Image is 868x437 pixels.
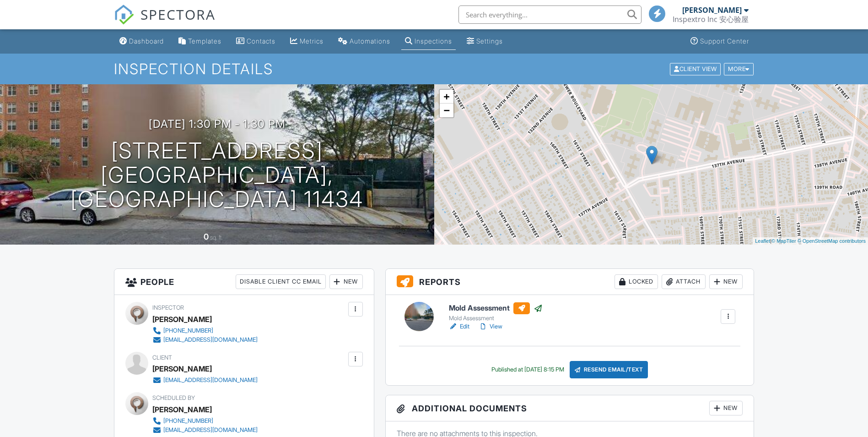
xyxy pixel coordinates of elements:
[334,33,394,50] a: Automations (Basic)
[463,33,507,50] a: Settings
[286,33,327,50] a: Metrics
[152,326,258,335] a: [PHONE_NUMBER]
[615,274,658,289] div: Locked
[449,302,543,322] a: Mold Assessment Mold Assessment
[440,90,453,104] a: Zoom in
[350,37,390,45] div: Automations
[152,376,258,385] a: [EMAIL_ADDRESS][DOMAIN_NAME]
[673,15,749,24] div: Inspextro Inc 安心验屋
[163,426,258,434] div: [EMAIL_ADDRESS][DOMAIN_NAME]
[449,315,543,322] div: Mold Assessment
[458,5,642,24] input: Search everything...
[152,394,195,401] span: Scheduled By
[386,395,754,421] h3: Additional Documents
[700,37,749,45] div: Support Center
[401,33,456,50] a: Inspections
[163,336,258,344] div: [EMAIL_ADDRESS][DOMAIN_NAME]
[300,37,323,45] div: Metrics
[232,33,279,50] a: Contacts
[329,274,363,289] div: New
[188,37,221,45] div: Templates
[163,327,213,334] div: [PHONE_NUMBER]
[129,37,164,45] div: Dashboard
[682,5,742,15] div: [PERSON_NAME]
[669,65,723,72] a: Client View
[687,33,753,50] a: Support Center
[724,63,754,75] div: More
[449,322,469,331] a: Edit
[114,12,216,32] a: SPECTORA
[114,61,755,77] h1: Inspection Details
[204,232,209,241] div: 0
[415,37,452,45] div: Inspections
[152,312,212,326] div: [PERSON_NAME]
[236,274,326,289] div: Disable Client CC Email
[175,33,225,50] a: Templates
[755,238,770,244] a: Leaflet
[449,302,543,314] h6: Mold Assessment
[114,5,134,25] img: The Best Home Inspection Software - Spectora
[709,274,743,289] div: New
[114,269,374,295] h3: People
[163,417,213,425] div: [PHONE_NUMBER]
[152,416,258,426] a: [PHONE_NUMBER]
[247,37,275,45] div: Contacts
[210,234,223,241] span: sq. ft.
[152,426,258,435] a: [EMAIL_ADDRESS][DOMAIN_NAME]
[15,139,420,211] h1: [STREET_ADDRESS] [GEOGRAPHIC_DATA], [GEOGRAPHIC_DATA] 11434
[149,118,286,130] h3: [DATE] 1:30 pm - 1:30 pm
[152,403,212,416] div: [PERSON_NAME]
[479,322,502,331] a: View
[152,335,258,344] a: [EMAIL_ADDRESS][DOMAIN_NAME]
[491,366,564,373] div: Published at [DATE] 8:15 PM
[798,238,866,244] a: © OpenStreetMap contributors
[163,377,258,384] div: [EMAIL_ADDRESS][DOMAIN_NAME]
[140,5,216,24] span: SPECTORA
[152,304,184,311] span: Inspector
[709,401,743,415] div: New
[152,362,212,376] div: [PERSON_NAME]
[662,274,706,289] div: Attach
[152,354,172,361] span: Client
[670,63,721,75] div: Client View
[570,361,648,378] div: Resend Email/Text
[386,269,754,295] h3: Reports
[116,33,167,50] a: Dashboard
[476,37,503,45] div: Settings
[440,104,453,117] a: Zoom out
[753,237,868,245] div: |
[771,238,796,244] a: © MapTiler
